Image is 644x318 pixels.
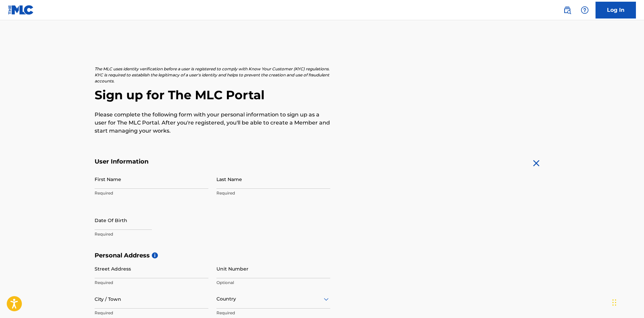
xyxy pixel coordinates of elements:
[596,2,636,19] a: Log In
[578,3,591,17] div: Help
[216,280,330,286] p: Optional
[95,252,550,259] h5: Personal Address
[610,286,644,318] iframe: Chat Widget
[95,87,550,103] h2: Sign up for The MLC Portal
[612,292,616,313] div: Drag
[216,310,330,316] p: Required
[95,66,330,84] p: The MLC uses identity verification before a user is registered to comply with Know Your Customer ...
[531,158,542,169] img: close
[216,190,330,196] p: Required
[8,5,34,15] img: MLC Logo
[95,190,208,196] p: Required
[95,231,208,237] p: Required
[581,6,589,14] img: help
[95,310,208,316] p: Required
[95,158,330,166] h5: User Information
[561,3,574,17] a: Public Search
[152,252,158,258] span: i
[95,111,330,135] p: Please complete the following form with your personal information to sign up as a user for The ML...
[95,280,208,286] p: Required
[563,6,571,14] img: search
